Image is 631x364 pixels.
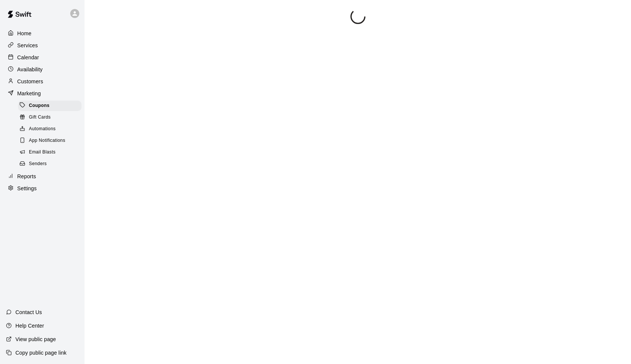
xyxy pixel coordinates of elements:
[15,335,56,343] p: View public page
[6,40,78,51] a: Services
[6,52,78,63] a: Calendar
[17,54,39,61] p: Calendar
[18,101,82,111] div: Coupons
[17,185,37,192] p: Settings
[6,28,78,39] a: Home
[17,173,36,180] p: Reports
[6,76,78,87] a: Customers
[18,112,82,123] div: Gift Cards
[18,111,85,123] a: Gift Cards
[18,147,85,158] a: Email Blasts
[15,349,66,356] p: Copy public page link
[18,123,85,135] a: Automations
[18,100,85,111] a: Coupons
[18,135,82,146] div: App Notifications
[17,90,41,97] p: Marketing
[29,149,56,156] span: Email Blasts
[15,308,42,316] p: Contact Us
[6,183,78,194] a: Settings
[17,66,43,73] p: Availability
[18,159,82,169] div: Senders
[6,171,78,182] a: Reports
[18,147,82,158] div: Email Blasts
[18,135,85,147] a: App Notifications
[17,42,38,49] p: Services
[6,88,78,99] a: Marketing
[29,137,65,144] span: App Notifications
[29,114,51,121] span: Gift Cards
[15,322,44,329] p: Help Center
[17,30,32,37] p: Home
[6,64,78,75] a: Availability
[29,160,47,168] span: Senders
[18,158,85,170] a: Senders
[29,102,50,110] span: Coupons
[17,78,43,85] p: Customers
[29,125,56,133] span: Automations
[18,124,82,134] div: Automations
